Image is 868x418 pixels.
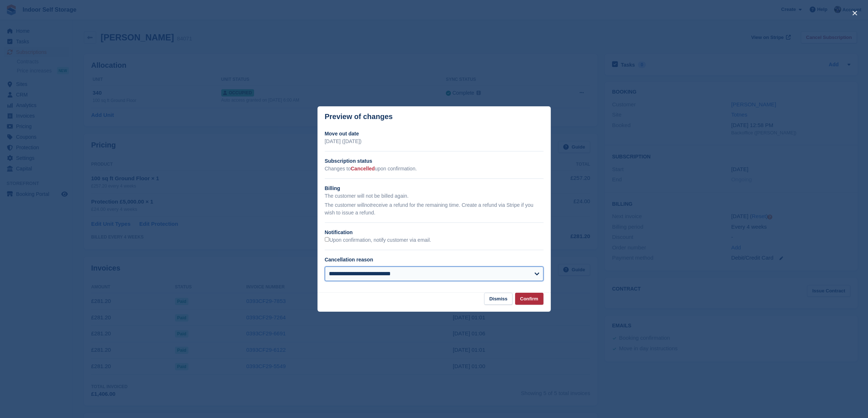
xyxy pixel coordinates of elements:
p: Preview of changes [325,113,393,121]
p: Changes to upon confirmation. [325,165,544,173]
h2: Subscription status [325,157,544,165]
h2: Billing [325,185,544,192]
em: not [364,202,371,208]
button: close [849,7,861,19]
span: Cancelled [351,166,375,171]
input: Upon confirmation, notify customer via email. [325,237,330,242]
label: Upon confirmation, notify customer via email. [325,237,431,244]
p: The customer will not be billed again. [325,192,544,200]
p: [DATE] ([DATE]) [325,138,544,145]
h2: Move out date [325,130,544,138]
h2: Notification [325,229,544,236]
p: The customer will receive a refund for the remaining time. Create a refund via Stripe if you wish... [325,201,544,217]
button: Confirm [515,293,544,305]
label: Cancellation reason [325,257,373,263]
button: Dismiss [484,293,513,305]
